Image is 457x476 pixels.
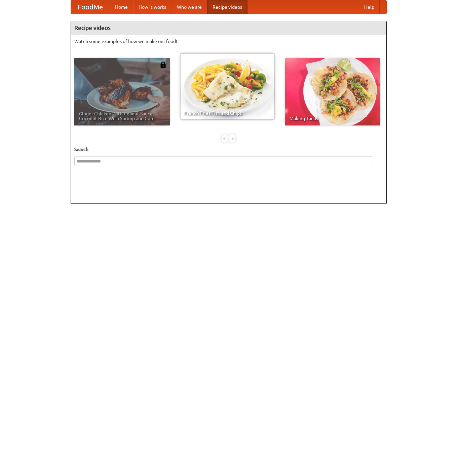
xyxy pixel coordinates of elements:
[74,38,383,45] p: Watch some examples of how we make our food!
[290,116,376,121] span: Making Tacos
[184,111,270,115] span: French Fries Fish and Chips
[180,53,275,120] a: French Fries Fish and Chips
[160,62,166,68] img: 483408.png
[285,58,380,125] a: Making Tacos
[110,0,133,14] a: Home
[222,134,228,143] div: «
[207,0,247,14] a: Recipe videos
[74,146,383,153] h5: Search
[359,0,380,14] a: Help
[172,0,207,14] a: Who we are
[71,21,386,35] h4: Recipe videos
[133,0,172,14] a: How it works
[71,0,110,14] a: FoodMe
[229,134,235,143] div: »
